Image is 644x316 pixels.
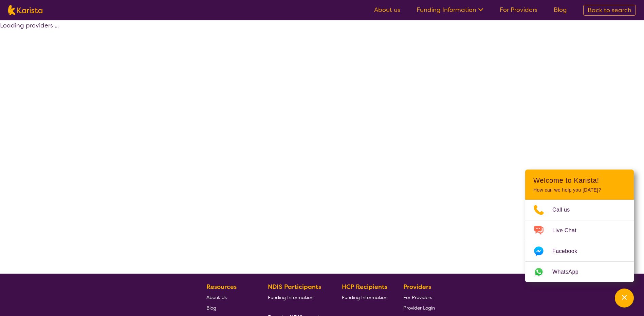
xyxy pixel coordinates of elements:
button: Channel Menu [615,289,634,308]
span: Funding Information [342,294,387,300]
span: Funding Information [268,294,313,300]
a: For Providers [500,6,537,14]
a: Blog [206,302,252,313]
span: Call us [552,205,578,215]
span: Facebook [552,246,585,256]
span: For Providers [403,294,432,300]
div: Channel Menu [525,170,634,282]
p: How can we help you [DATE]? [533,187,626,193]
a: Web link opens in a new tab. [525,262,634,282]
a: About Us [206,292,252,302]
span: WhatsApp [552,267,587,277]
b: HCP Recipients [342,283,387,291]
span: Back to search [588,6,631,14]
span: About Us [206,294,227,300]
a: Provider Login [403,302,435,313]
b: Resources [206,283,237,291]
h2: Welcome to Karista! [533,176,626,184]
a: Funding Information [268,292,326,302]
a: For Providers [403,292,435,302]
a: About us [374,6,400,14]
a: Funding Information [417,6,483,14]
a: Blog [554,6,567,14]
img: Karista logo [8,5,42,15]
ul: Choose channel [525,200,634,282]
span: Blog [206,305,216,311]
span: Live Chat [552,225,585,236]
span: Provider Login [403,305,435,311]
b: NDIS Participants [268,283,321,291]
b: Providers [403,283,431,291]
a: Back to search [583,5,636,16]
a: Funding Information [342,292,387,302]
